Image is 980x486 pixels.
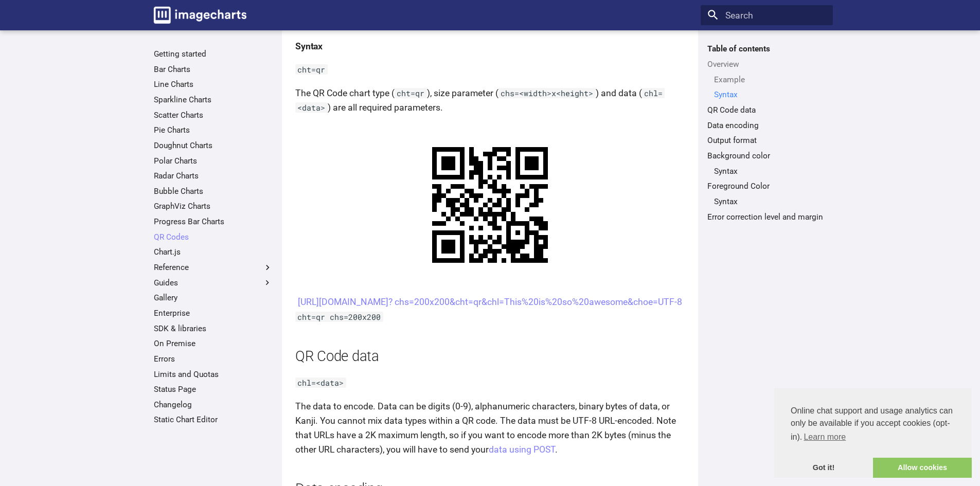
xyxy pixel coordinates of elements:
[714,196,826,207] a: Syntax
[154,64,273,75] a: Bar Charts
[701,44,833,222] nav: Table of contents
[154,125,273,135] a: Pie Charts
[707,166,826,176] nav: Background color
[395,88,427,98] code: cht=qr
[154,278,273,288] label: Guides
[154,232,273,242] a: QR Codes
[295,312,383,322] code: cht=qr chs=200x200
[489,444,555,455] a: data using POST
[774,458,873,478] a: dismiss cookie message
[154,110,273,120] a: Scatter Charts
[154,369,273,380] a: Limits and Quotas
[154,201,273,211] a: GraphViz Charts
[154,95,273,105] a: Sparkline Charts
[707,120,826,131] a: Data encoding
[154,140,273,151] a: Doughnut Charts
[154,338,273,349] a: On Premise
[873,458,972,478] a: allow cookies
[154,186,273,196] a: Bubble Charts
[701,44,833,54] label: Table of contents
[707,196,826,207] nav: Foreground Color
[707,181,826,191] a: Foreground Color
[154,156,273,166] a: Polar Charts
[707,105,826,115] a: QR Code data
[154,400,273,410] a: Changelog
[409,124,571,286] img: chart
[774,388,972,478] div: cookieconsent
[295,86,685,115] p: The QR Code chart type ( ), size parameter ( ) and data ( ) are all required parameters.
[154,7,246,24] img: logo
[802,429,847,445] a: learn more about cookies
[154,308,273,318] a: Enterprise
[149,2,251,28] a: Image-Charts documentation
[498,88,596,98] code: chs=<width>x<height>
[707,75,826,100] nav: Overview
[154,171,273,181] a: Radar Charts
[154,247,273,257] a: Chart.js
[154,293,273,303] a: Gallery
[707,59,826,69] a: Overview
[714,89,826,100] a: Syntax
[154,415,273,425] a: Static Chart Editor
[714,166,826,176] a: Syntax
[714,75,826,85] a: Example
[154,323,273,334] a: SDK & libraries
[295,377,346,388] code: chl=<data>
[154,49,273,59] a: Getting started
[707,151,826,161] a: Background color
[295,64,328,75] code: cht=qr
[791,405,955,445] span: Online chat support and usage analytics can only be available if you accept cookies (opt-in).
[707,212,826,222] a: Error correction level and margin
[154,384,273,394] a: Status Page
[298,297,682,307] a: [URL][DOMAIN_NAME]? chs=200x200&cht=qr&chl=This%20is%20so%20awesome&choe=UTF-8
[707,135,826,146] a: Output format
[154,262,273,273] label: Reference
[295,347,685,367] h2: QR Code data
[295,399,685,457] p: The data to encode. Data can be digits (0-9), alphanumeric characters, binary bytes of data, or K...
[154,79,273,89] a: Line Charts
[295,39,685,53] h4: Syntax
[154,354,273,364] a: Errors
[701,5,833,26] input: Search
[154,217,273,227] a: Progress Bar Charts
